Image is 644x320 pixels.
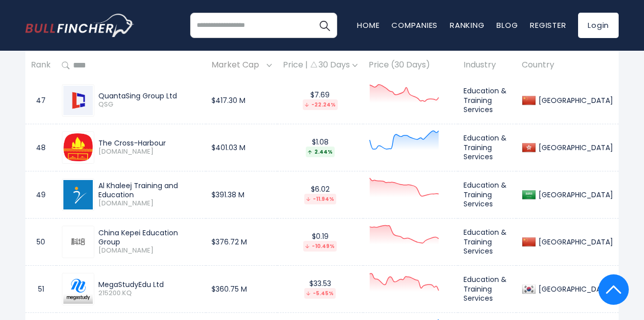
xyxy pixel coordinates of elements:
[536,190,613,199] div: [GEOGRAPHIC_DATA]
[458,51,516,81] th: Industry
[98,246,200,255] span: [DOMAIN_NAME]
[206,124,277,171] td: $401.03 M
[536,237,613,246] div: [GEOGRAPHIC_DATA]
[312,13,337,38] button: Search
[98,100,200,109] span: QSG
[206,77,277,124] td: $417.30 M
[63,86,93,115] img: QSG.png
[458,124,516,171] td: Education & Training Services
[25,14,134,37] img: bullfincher logo
[516,51,619,81] th: Country
[25,51,56,81] th: Rank
[536,96,613,105] div: [GEOGRAPHIC_DATA]
[211,58,264,74] span: Market Cap
[303,241,337,252] div: -10.49%
[63,274,93,304] img: 215200.KQ.png
[25,77,56,124] td: 47
[303,99,338,110] div: -22.24%
[450,20,484,30] a: Ranking
[98,228,200,246] div: China Kepei Education Group
[206,171,277,218] td: $391.38 M
[578,13,619,38] a: Login
[283,137,357,157] div: $1.08
[306,147,335,157] div: 2.44%
[458,77,516,124] td: Education & Training Services
[25,218,56,265] td: 50
[63,180,93,209] img: 4290.SR.png
[98,181,200,199] div: Al Khaleej Training and Education
[283,232,357,252] div: $0.19
[98,289,200,298] span: 215200.KQ
[458,171,516,218] td: Education & Training Services
[70,234,86,250] img: 1890.HK.png
[283,60,357,71] div: Price | 30 Days
[536,143,613,152] div: [GEOGRAPHIC_DATA]
[25,14,134,37] a: Go to homepage
[98,91,200,100] div: QuantaSing Group Ltd
[98,280,200,289] div: MegaStudyEdu Ltd
[206,265,277,312] td: $360.75 M
[304,288,336,299] div: -5.45%
[458,265,516,312] td: Education & Training Services
[25,265,56,312] td: 51
[98,138,200,148] div: The Cross-Harbour
[530,20,566,30] a: Register
[98,148,200,156] span: [DOMAIN_NAME]
[391,20,438,30] a: Companies
[206,218,277,265] td: $376.72 M
[458,218,516,265] td: Education & Training Services
[25,124,56,171] td: 48
[283,279,357,299] div: $33.53
[98,199,200,208] span: [DOMAIN_NAME]
[283,185,357,204] div: $6.02
[283,90,357,110] div: $7.69
[496,20,518,30] a: Blog
[304,194,336,204] div: -11.94%
[536,285,613,294] div: [GEOGRAPHIC_DATA]
[357,20,379,30] a: Home
[363,51,458,81] th: Price (30 Days)
[63,133,93,162] img: 0032.HK.png
[25,171,56,218] td: 49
